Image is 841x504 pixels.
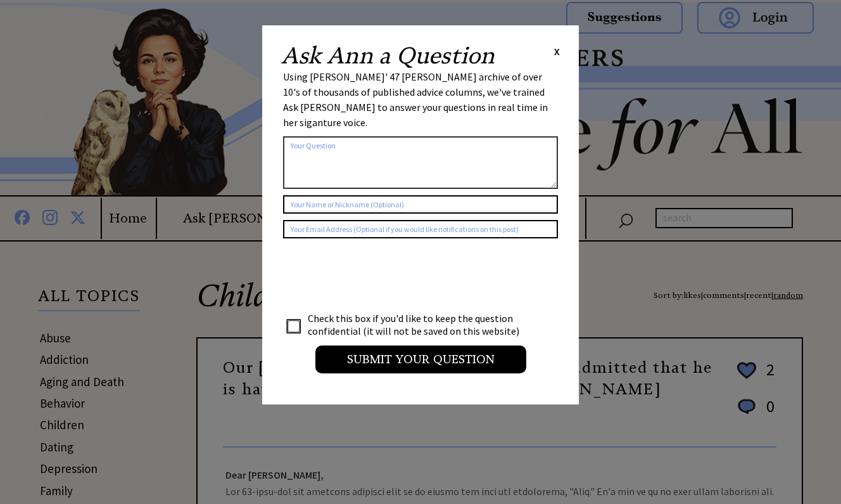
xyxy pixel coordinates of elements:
div: Using [PERSON_NAME]' 47 [PERSON_NAME] archive of over 10's of thousands of published advice colum... [283,69,558,130]
input: Submit your Question [315,346,526,373]
h2: Ask Ann a Question [281,44,495,67]
span: X [554,45,560,58]
td: Check this box if you'd like to keep the question confidential (it will not be saved on this webs... [307,311,531,338]
input: Your Email Address (Optional if you would like notifications on this post) [283,220,558,238]
input: Your Name or Nickname (Optional) [283,195,558,214]
iframe: reCAPTCHA [283,251,476,300]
